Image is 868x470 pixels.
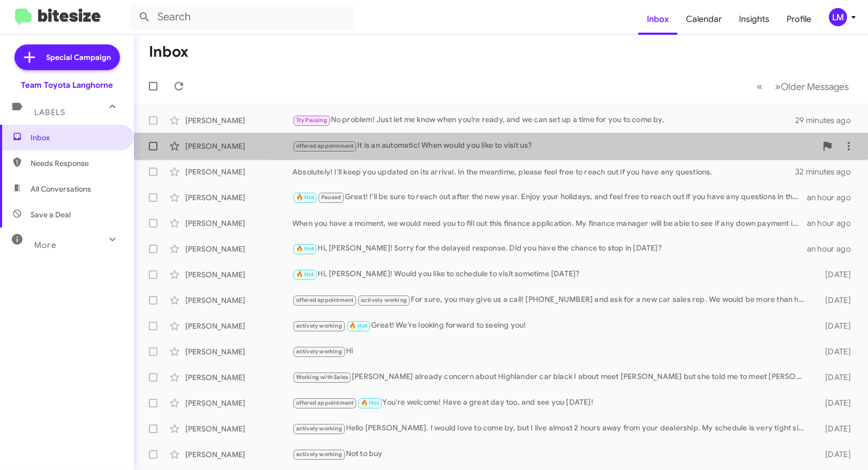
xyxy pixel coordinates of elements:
button: Previous [750,75,769,97]
span: actively working [296,425,342,432]
div: Great! We're looking forward to seeing you! [292,320,811,332]
span: actively working [296,451,342,458]
div: No problem! Just let me know when you’re ready, and we can set up a time for you to come by. [292,114,795,126]
div: You're welcome! Have a great day too, and see you [DATE]! [292,397,811,409]
button: LM [820,8,856,26]
span: Paused [321,194,341,201]
div: Hello [PERSON_NAME]. I would love to come by, but I live almost 2 hours away from your dealership... [292,422,811,435]
div: [PERSON_NAME] [185,115,292,126]
span: actively working [296,348,342,355]
div: Team Toyota Langhorne [21,80,113,90]
div: [PERSON_NAME] [185,244,292,254]
span: » [775,80,781,93]
span: « [757,80,763,93]
a: Calendar [677,4,730,35]
span: 🔥 Hot [296,194,314,201]
div: [DATE] [811,346,859,357]
div: Hi, [PERSON_NAME]! Would you like to schedule to visit sometime [DATE]? [292,268,811,281]
nav: Page navigation example [751,75,855,97]
div: [PERSON_NAME] already concern about Highlander car black I about meet [PERSON_NAME] but she told ... [292,371,811,383]
div: When you have a moment, we would need you to fill out this finance application. My finance manage... [292,218,807,229]
span: Needs Response [31,158,122,169]
div: Hi, [PERSON_NAME]! Sorry for the delayed response. Did you have the chance to stop in [DATE]? [292,242,807,255]
div: Great! I'll be sure to reach out after the new year. Enjoy your holidays, and feel free to reach ... [292,191,807,203]
div: [PERSON_NAME] [185,321,292,331]
span: 🔥 Hot [349,322,367,329]
div: [PERSON_NAME] [185,269,292,280]
span: Working with Sales [296,374,349,381]
span: Try Pausing [296,117,327,124]
div: [DATE] [811,269,859,280]
div: an hour ago [807,192,859,203]
a: Inbox [638,4,677,35]
span: offered appointment [296,142,354,149]
div: For sure, you may give us a call! [PHONE_NUMBER] and ask for a new car sales rep. We would be mor... [292,294,811,306]
div: [PERSON_NAME] [185,398,292,408]
span: 🔥 Hot [296,245,314,252]
div: [PERSON_NAME] [185,218,292,229]
span: Labels [34,108,65,117]
span: Older Messages [781,81,849,93]
div: Not to buy [292,448,811,460]
div: [DATE] [811,449,859,460]
div: [DATE] [811,295,859,306]
div: [PERSON_NAME] [185,295,292,306]
div: [DATE] [811,321,859,331]
span: actively working [361,297,407,304]
span: Special Campaign [47,52,111,63]
span: Inbox [31,132,122,143]
div: 29 minutes ago [795,115,859,126]
div: [DATE] [811,423,859,434]
button: Next [768,75,855,97]
input: Search [130,4,354,30]
div: [DATE] [811,372,859,383]
span: actively working [296,322,342,329]
a: Special Campaign [14,44,120,70]
span: offered appointment [296,399,354,406]
div: Absolutely! I'll keep you updated on its arrival. In the meantime, please feel free to reach out ... [292,166,795,177]
div: LM [829,8,847,26]
div: Hi [292,345,811,358]
div: 32 minutes ago [795,166,859,177]
span: offered appointment [296,297,354,304]
span: All Conversations [31,184,91,194]
a: Insights [730,4,778,35]
div: an hour ago [807,218,859,229]
h1: Inbox [149,43,188,60]
span: 🔥 Hot [296,271,314,278]
span: 🔥 Hot [361,399,379,406]
div: [PERSON_NAME] [185,449,292,460]
div: [PERSON_NAME] [185,423,292,434]
div: [PERSON_NAME] [185,372,292,383]
span: More [34,240,56,250]
div: [PERSON_NAME] [185,346,292,357]
div: [PERSON_NAME] [185,166,292,177]
div: It is an automatic! When would you like to visit us? [292,140,817,152]
span: Save a Deal [31,209,71,220]
div: [PERSON_NAME] [185,141,292,151]
a: Profile [778,4,820,35]
div: [PERSON_NAME] [185,192,292,203]
div: an hour ago [807,244,859,254]
div: [DATE] [811,398,859,408]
